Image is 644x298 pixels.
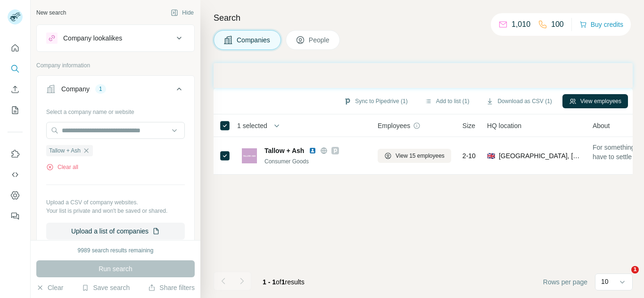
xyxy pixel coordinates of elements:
[263,278,305,286] span: results
[396,152,445,160] span: View 15 employees
[61,84,90,94] div: Company
[487,121,521,130] span: HQ location
[46,104,185,116] div: Select a company name or website
[237,35,271,45] span: Companies
[264,146,304,155] span: Tallow + Ash
[214,11,633,24] h4: Search
[631,266,639,274] span: 1
[36,8,66,17] div: New search
[8,145,23,162] button: Use Surfe on LinkedIn
[242,148,257,163] img: Logo of Tallow + Ash
[49,146,81,155] span: Tallow + Ash
[46,198,185,207] p: Upload a CSV of company websites.
[237,121,267,130] span: 1 selected
[37,27,194,49] button: Company lookalikes
[214,63,633,88] iframe: Banner
[418,94,476,108] button: Add to list (1)
[164,6,200,20] button: Hide
[46,223,185,240] button: Upload a list of companies
[612,266,635,289] iframe: Intercom live chat
[8,102,23,119] button: My lists
[8,81,23,98] button: Enrich CSV
[281,278,285,286] span: 1
[148,283,195,292] button: Share filters
[46,163,78,171] button: Clear all
[512,19,530,30] p: 1,010
[95,85,106,93] div: 1
[78,246,154,255] div: 9989 search results remaining
[487,151,495,161] span: 🇬🇧
[8,208,23,225] button: Feedback
[8,60,23,77] button: Search
[378,121,410,130] span: Employees
[378,149,451,163] button: View 15 employees
[36,283,63,292] button: Clear
[551,19,564,30] p: 100
[462,121,475,130] span: Size
[543,277,587,287] span: Rows per page
[593,121,610,130] span: About
[579,18,623,31] button: Buy credits
[264,157,366,166] div: Consumer Goods
[8,166,23,183] button: Use Surfe API
[263,278,276,286] span: 1 - 1
[8,40,23,56] button: Quick start
[309,147,316,154] img: LinkedIn logo
[562,94,628,108] button: View employees
[309,35,330,45] span: People
[82,283,130,292] button: Save search
[337,94,414,108] button: Sync to Pipedrive (1)
[276,278,281,286] span: of
[462,151,476,161] span: 2-10
[36,61,195,70] p: Company information
[8,187,23,204] button: Dashboard
[37,78,194,104] button: Company1
[479,94,558,108] button: Download as CSV (1)
[601,277,609,286] p: 10
[46,207,185,215] p: Your list is private and won't be saved or shared.
[499,151,581,161] span: [GEOGRAPHIC_DATA], [GEOGRAPHIC_DATA]
[63,33,122,43] div: Company lookalikes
